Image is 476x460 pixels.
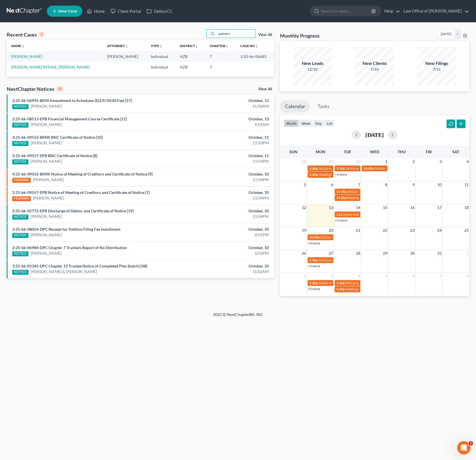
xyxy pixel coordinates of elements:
a: Tasks [312,100,334,113]
span: 10 [436,181,442,188]
input: Search by name... [216,30,255,38]
span: 341(a) meeting for [PERSON_NAME] [374,166,428,171]
div: 12/10 [293,67,332,72]
span: 1:30p [309,166,318,171]
span: 7 [439,273,442,279]
span: 29 [382,250,388,257]
div: October, 13 [187,116,269,122]
span: 1:30p [309,281,318,285]
div: 6:02PM [187,250,269,256]
a: [PERSON_NAME] [11,54,42,59]
span: 30 [409,250,415,257]
div: 11:03PM [187,159,269,164]
iframe: Intercom live chat [457,441,470,454]
span: 2 [412,158,415,165]
td: [PERSON_NAME] [103,51,146,62]
div: NOTICE [12,104,28,109]
td: AZB [175,62,205,72]
span: 28 [301,158,307,165]
span: Meeting of Creditors for [PERSON_NAME] [347,196,409,200]
span: Sat [452,149,459,154]
div: 9:01AM [187,122,269,127]
span: Meeting of Creditors for [PERSON_NAME] [PERSON_NAME] [318,172,407,177]
span: 1:30p [336,287,345,291]
div: 8:01PM [187,232,269,238]
a: Client Portal [108,6,144,16]
a: [PERSON_NAME] [31,159,62,164]
span: 3 [330,273,334,279]
span: 23 [409,227,415,234]
i: unfold_more [125,45,128,48]
a: Districtunfold_more [180,44,198,48]
span: 27 [328,250,334,257]
span: 4 [466,158,469,165]
span: 1:30p [309,172,318,177]
div: 11:03PM [187,140,269,146]
span: 341(a) meeting for [PERSON_NAME] [318,258,372,262]
div: NOTICE [12,141,28,146]
a: +4 more [308,241,320,245]
td: Individual [146,51,175,62]
span: Fri [426,149,432,154]
span: 18 [464,204,469,211]
span: 1:30p [309,258,318,262]
div: Recent Cases [7,31,44,38]
div: 11:02AM [187,269,269,274]
span: 9 [412,181,415,188]
a: [PERSON_NAME] [33,195,64,201]
span: 17 [436,204,442,211]
span: 16 [409,204,415,211]
a: DebtorCC [144,6,175,16]
a: +3 more [335,172,347,176]
span: 13 [328,204,334,211]
input: Search by name... [321,6,372,16]
div: New Clients [355,60,394,67]
span: 5 [385,273,388,279]
button: list [324,120,335,127]
span: 341(a) meeting for [PERSON_NAME] [320,235,374,239]
span: 20 [328,227,334,234]
span: 1 [468,441,473,446]
div: October, 10 [187,263,269,269]
div: New Leads [293,60,332,67]
span: 7 [357,181,361,188]
span: 341(a) meeting for [PERSON_NAME] [347,189,401,194]
a: [PERSON_NAME] [31,214,62,219]
span: 341(a) meeting for [PERSON_NAME] [342,212,396,216]
span: 341(a) meeting for [PERSON_NAME] [318,281,372,285]
div: October, 10 [187,171,269,177]
a: +5 more [308,287,320,291]
span: 11a [336,212,342,216]
span: 24 [436,227,442,234]
span: 14 [355,204,361,211]
i: unfold_more [195,45,198,48]
span: 5 [303,181,307,188]
a: [PERSON_NAME] INTAKE, [PERSON_NAME] [11,65,90,69]
span: 11:30a [336,189,347,194]
td: Individual [146,62,175,72]
a: [PERSON_NAME] [31,103,62,109]
span: 1:30p [336,281,345,285]
h3: Monthly Progress [280,32,319,39]
span: 10:30a [363,166,374,171]
span: 28 [355,250,361,257]
span: Mon [316,149,325,154]
div: New Filings [417,60,456,67]
div: NOTICE [12,233,28,238]
span: 22 [382,227,388,234]
span: 1 [385,158,388,165]
span: 1 [466,250,469,257]
i: unfold_more [225,45,229,48]
span: New Case [58,9,77,13]
a: [PERSON_NAME] [31,140,62,146]
a: View All [258,87,272,91]
a: View All [258,33,272,37]
span: 341(a) meeting for Antawonia [PERSON_NAME] [345,166,416,171]
td: AZB [175,51,205,62]
a: 2:25-bk-09557-EPB BNC Certificate of Notice [8] [12,153,97,158]
div: 10 [57,86,63,91]
td: 7 [205,62,236,72]
div: NOTICE [12,270,28,275]
div: NOTICE [12,123,28,128]
a: Case Nounfold_more [240,44,258,48]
